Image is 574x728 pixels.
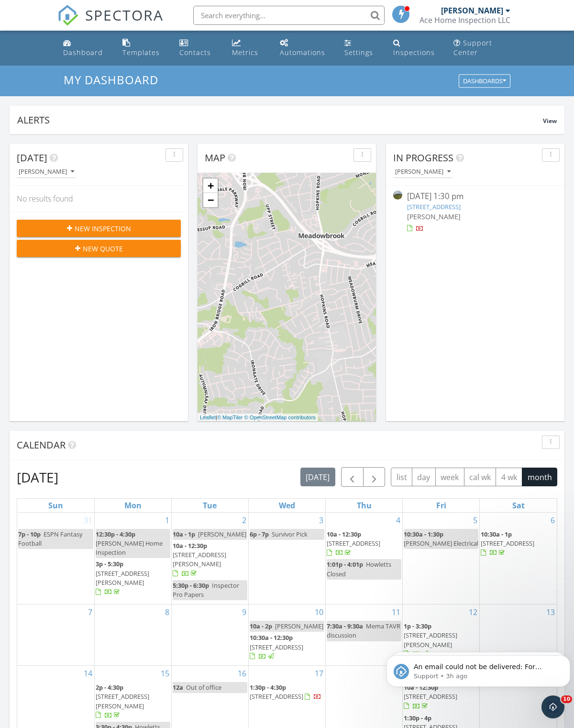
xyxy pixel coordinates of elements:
[205,151,225,164] span: Map
[412,468,436,486] button: day
[434,499,448,512] a: Friday
[173,541,226,578] a: 10a - 12:30p [STREET_ADDRESS][PERSON_NAME]
[419,15,510,25] div: Ace Home Inspection LLC
[96,683,123,692] span: 2p - 4:30p
[393,166,453,179] button: [PERSON_NAME]
[404,631,457,649] span: [STREET_ADDRESS][PERSON_NAME]
[481,539,534,548] span: [STREET_ADDRESS]
[248,513,325,605] td: Go to September 3, 2025
[510,499,527,512] a: Saturday
[327,560,363,569] span: 1:01p - 4:01p
[393,151,453,164] span: In Progress
[250,643,303,651] span: [STREET_ADDRESS]
[159,666,171,681] a: Go to September 15, 2025
[543,117,557,125] span: View
[344,48,373,57] div: Settings
[327,530,361,538] span: 10a - 12:30p
[244,414,316,420] a: © OpenStreetMap contributors
[17,166,76,179] button: [PERSON_NAME]
[96,560,149,596] a: 3p - 5:30p [STREET_ADDRESS][PERSON_NAME]
[326,605,403,666] td: Go to September 11, 2025
[17,438,66,451] span: Calendar
[561,695,572,703] span: 10
[186,683,221,692] span: Out of office
[280,48,325,57] div: Automations
[389,34,442,62] a: Inspections
[57,5,78,26] img: The Best Home Inspection Software - Spectora
[541,695,564,718] iframe: Intercom live chat
[341,467,364,487] button: Previous month
[17,468,58,487] h2: [DATE]
[393,190,557,233] a: [DATE] 1:30 pm [STREET_ADDRESS] [PERSON_NAME]
[82,666,94,681] a: Go to September 14, 2025
[94,605,171,666] td: Go to September 8, 2025
[404,622,457,658] a: 1p - 3:30p [STREET_ADDRESS][PERSON_NAME]
[327,530,380,557] a: 10a - 12:30p [STREET_ADDRESS]
[173,541,207,550] span: 10a - 12:30p
[480,513,557,605] td: Go to September 6, 2025
[435,468,464,486] button: week
[18,530,41,538] span: 7p - 10p
[327,622,363,630] span: 7:30a - 9:30a
[173,683,183,692] span: 12a
[203,193,218,207] a: Zoom out
[403,605,480,666] td: Go to September 12, 2025
[179,48,211,57] div: Contacts
[313,605,325,620] a: Go to September 10, 2025
[176,34,221,62] a: Contacts
[404,714,431,722] span: 1:30p - 4p
[201,499,219,512] a: Tuesday
[82,513,94,528] a: Go to August 31, 2025
[173,550,226,568] span: [STREET_ADDRESS][PERSON_NAME]
[480,605,557,666] td: Go to September 13, 2025
[248,605,325,666] td: Go to September 10, 2025
[404,539,478,548] span: [PERSON_NAME] Electrical
[173,581,239,599] span: Inspector Pro Papers
[250,683,321,701] a: 1:30p - 4:30p [STREET_ADDRESS]
[544,605,557,620] a: Go to September 13, 2025
[193,6,385,25] input: Search everything...
[171,605,248,666] td: Go to September 9, 2025
[463,78,506,85] div: Dashboards
[496,468,522,486] button: 4 wk
[327,529,401,559] a: 10a - 12:30p [STREET_ADDRESS]
[228,34,268,62] a: Metrics
[395,168,451,175] div: [PERSON_NAME]
[404,621,478,660] a: 1p - 3:30p [STREET_ADDRESS][PERSON_NAME]
[404,683,457,710] a: 10a - 12:30p [STREET_ADDRESS]
[522,468,557,486] button: month
[18,530,82,548] span: ESPN Fantasy Football
[46,499,65,512] a: Sunday
[313,666,325,681] a: Go to September 17, 2025
[390,605,402,620] a: Go to September 11, 2025
[96,682,170,721] a: 2p - 4:30p [STREET_ADDRESS][PERSON_NAME]
[363,467,386,487] button: Next month
[450,34,515,62] a: Support Center
[10,186,188,212] div: No results found
[250,633,293,642] span: 10:30a - 12:30p
[407,190,544,202] div: [DATE] 1:30 pm
[163,513,171,528] a: Go to September 1, 2025
[119,34,168,62] a: Templates
[96,530,135,538] span: 12:30p - 4:30p
[96,560,123,568] span: 3p - 5:30p
[355,499,374,512] a: Thursday
[240,605,248,620] a: Go to September 9, 2025
[17,605,94,666] td: Go to September 7, 2025
[327,539,380,548] span: [STREET_ADDRESS]
[17,513,94,605] td: Go to August 31, 2025
[272,530,308,538] span: Survivor Pick
[394,513,402,528] a: Go to September 4, 2025
[173,540,247,580] a: 10a - 12:30p [STREET_ADDRESS][PERSON_NAME]
[171,513,248,605] td: Go to September 2, 2025
[275,622,323,630] span: [PERSON_NAME]
[236,666,248,681] a: Go to September 16, 2025
[403,513,480,605] td: Go to September 5, 2025
[407,212,461,221] span: [PERSON_NAME]
[327,622,400,639] span: Mema TAVR discussion
[383,635,574,702] iframe: Intercom notifications message
[63,48,103,57] div: Dashboard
